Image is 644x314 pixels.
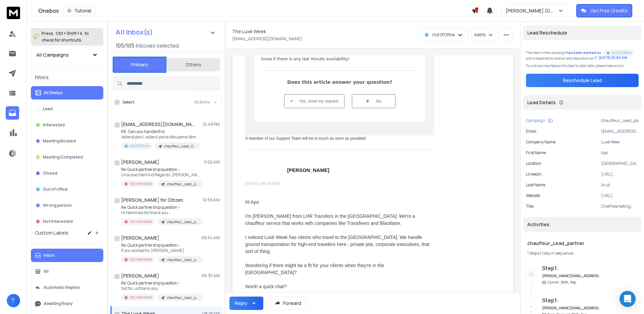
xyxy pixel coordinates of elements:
button: Lead [31,102,103,116]
p: [PERSON_NAME] (Cold) [505,7,558,14]
p: 08:35 AM [202,273,220,278]
p: Not Interested [130,295,152,300]
button: Meeting Booked [31,134,103,148]
p: chauffeur_Lead_partner [167,257,199,262]
p: A member of our Support Team will be in touch as soon as possible! [245,135,434,141]
p: [URL][DOMAIN_NAME] [601,172,639,177]
p: Lead Reschedule [527,29,567,36]
p: Campaign [526,118,545,123]
p: Lead [43,106,53,112]
p: To continue reschedule this lead to later date, please take action. [526,63,639,68]
p: Lead Details [527,99,556,106]
h1: All Campaigns [36,52,69,58]
p: Automatic Replies [44,285,80,290]
h1: The Luxè Week [232,28,266,35]
h3: Inboxes selected [136,42,179,50]
span: 105 / 105 [116,42,135,50]
p: location [526,161,541,166]
button: Not Interested [31,215,103,228]
p: Re: Quick partnership question - [121,167,202,172]
h1: [PERSON_NAME] [121,159,159,166]
button: Forward [269,297,307,310]
button: Meeting Completed [31,150,103,164]
button: Reschedule Lead [526,74,639,87]
strong: [PERSON_NAME] [287,167,329,173]
p: Chief Marketing Officer [601,204,639,209]
div: [DATE] 01:00 AM [594,55,627,60]
p: chauffeur_Lead_partner [167,219,199,225]
button: T [7,294,20,307]
button: Primary [113,57,166,73]
p: Wrong person [43,203,72,208]
div: Hi Apo [245,199,434,206]
h6: Step 1 : [542,264,601,272]
button: All Status [31,86,103,100]
div: Reply [235,300,247,307]
p: 08:54 AM [201,235,220,241]
button: Closed [31,167,103,180]
p: Meeting Booked [43,138,76,144]
h1: chauffeur_Lead_partner [527,240,637,247]
p: Re: Quick partnership question - [121,205,202,210]
p: All [44,269,49,274]
a: ✔ Yes, close my request [284,94,344,108]
p: Opened [547,280,576,285]
h1: [PERSON_NAME] [121,235,159,241]
span: 26th, Sep [560,280,576,285]
span: ✔ Yes, close my request [290,99,338,104]
p: Last Name [526,182,545,188]
button: Automatic Replies [31,281,103,294]
p: 11:02 AM [204,160,220,165]
p: Awaiting Reply [44,301,73,306]
p: title [526,204,534,209]
p: [EMAIL_ADDRESS][DOMAIN_NAME] [232,36,302,42]
label: Select [122,100,135,105]
span: Ctrl + Shift + k [55,29,83,37]
p: chauffeur_Lead_partner [167,182,199,187]
p: chauffeur_Lead_partner [601,118,639,123]
p: Not for us thank you. [121,286,202,291]
button: Campaign [526,118,553,123]
button: Get Free Credits [576,4,632,17]
p: Vážená paní, vážený pane,děkujeme Vám [121,134,200,140]
p: Not Interested [130,257,152,262]
p: Company Name [526,139,555,145]
h3: Filters [31,73,103,82]
p: RE: Can you handle this [121,129,200,134]
p: Out Of Office [612,50,631,55]
p: chauffeur_Lead_partner [167,295,199,300]
p: Hi Hammad No thank you - [121,210,202,215]
a: ✘ No [352,94,395,108]
p: Closed [43,171,57,176]
p: Apo [601,150,639,155]
div: Activities [523,217,641,232]
div: Wondering if there might be a fit for your clients when they're in the [GEOGRAPHIC_DATA]? Worth a... [245,262,434,290]
p: [DATE] 08:19 BST [245,179,434,188]
p: Get Free Credits [590,7,628,14]
p: Re: Quick partnership question - [121,243,202,248]
td: Does this article answer your question? [261,71,418,94]
p: [URL][DOMAIN_NAME] [601,193,639,198]
button: All Campaigns [31,48,103,62]
button: Awaiting Reply [31,297,103,310]
p: If you worked for [PERSON_NAME] [121,248,202,253]
div: Onebox [38,6,472,15]
h1: All Inbox(s) [116,29,153,36]
p: First Name [526,150,546,155]
p: Aruk [601,182,639,188]
button: Out of office [31,183,103,196]
p: Press to check for shortcuts. [42,30,89,44]
button: Inbox [31,249,103,262]
button: Interested [31,118,103,132]
p: Not Interested [43,219,73,224]
p: 10:59 AM [203,197,220,203]
div: This lead in the campaign and is expected to receive next step email on [526,48,639,61]
p: [GEOGRAPHIC_DATA], [GEOGRAPHIC_DATA] [601,161,639,166]
span: has been marked as [567,50,601,55]
p: Out Of Office [432,32,455,38]
button: All [31,265,103,278]
span: 1 day in sequence [542,250,573,256]
p: chauffeur_Lead_Offer_UK [164,144,196,149]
